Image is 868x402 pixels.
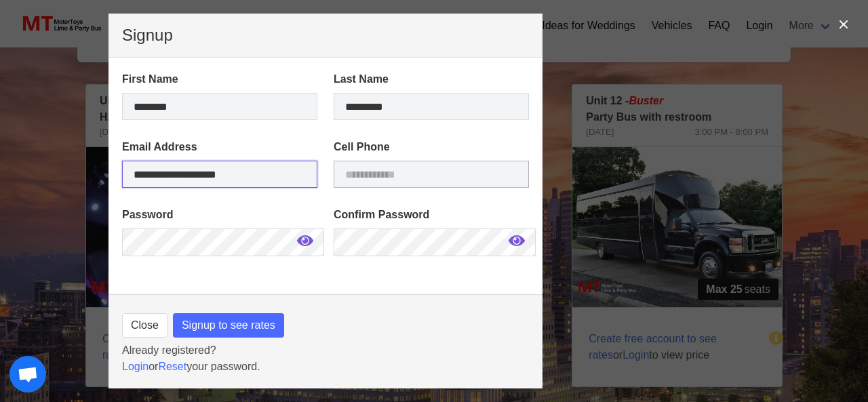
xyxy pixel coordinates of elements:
p: Signup [122,27,529,43]
label: Email Address [122,139,317,155]
div: Open chat [9,356,46,393]
p: Already registered? [122,342,529,359]
a: Reset [158,361,186,372]
button: Signup to see rates [173,313,284,338]
label: Password [122,207,317,223]
label: Cell Phone [334,139,529,155]
label: First Name [122,71,317,87]
button: Close [122,313,167,338]
label: Confirm Password [334,207,529,223]
p: or your password. [122,359,529,375]
label: Last Name [334,71,529,87]
a: Login [122,361,149,372]
iframe: reCAPTCHA [122,275,328,377]
span: Signup to see rates [182,317,275,334]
